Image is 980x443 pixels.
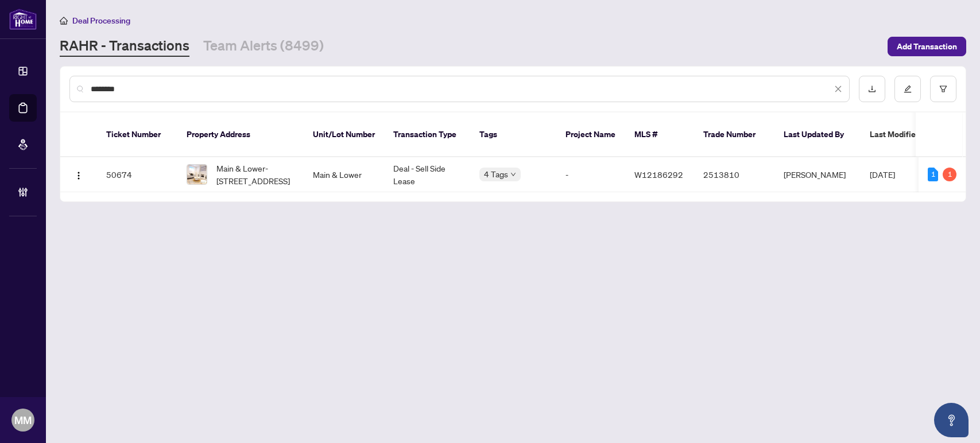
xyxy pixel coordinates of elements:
td: Main & Lower [304,157,384,192]
span: download [868,85,876,93]
td: 2513810 [694,157,774,192]
td: - [556,157,625,192]
td: Deal - Sell Side Lease [384,157,470,192]
span: Last Modified Date [870,128,940,141]
button: edit [894,76,921,102]
img: Logo [74,171,83,180]
th: MLS # [625,112,694,157]
button: Add Transaction [888,37,966,56]
span: MM [14,412,32,428]
th: Unit/Lot Number [304,112,384,157]
button: download [859,76,885,102]
th: Last Updated By [774,112,861,157]
span: edit [904,85,912,93]
img: thumbnail-img [187,165,207,184]
div: 1 [928,168,938,181]
span: Deal Processing [72,15,130,26]
img: logo [9,9,37,30]
th: Property Address [177,112,304,157]
th: Ticket Number [97,112,177,157]
td: 50674 [97,157,177,192]
span: Add Transaction [897,37,957,56]
th: Tags [470,112,556,157]
td: [PERSON_NAME] [774,157,861,192]
th: Project Name [556,112,625,157]
th: Last Modified Date [861,112,964,157]
button: Logo [69,165,88,184]
span: down [510,172,516,177]
th: Trade Number [694,112,774,157]
span: filter [939,85,947,93]
span: [DATE] [870,169,895,180]
a: RAHR - Transactions [60,36,189,57]
span: 4 Tags [484,168,508,181]
span: W12186292 [634,169,683,180]
div: 1 [943,168,956,181]
span: Main & Lower-[STREET_ADDRESS] [216,162,295,187]
th: Transaction Type [384,112,470,157]
span: home [60,17,68,25]
a: Team Alerts (8499) [203,36,324,57]
button: Open asap [934,403,969,437]
button: filter [930,76,956,102]
span: close [834,85,842,93]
